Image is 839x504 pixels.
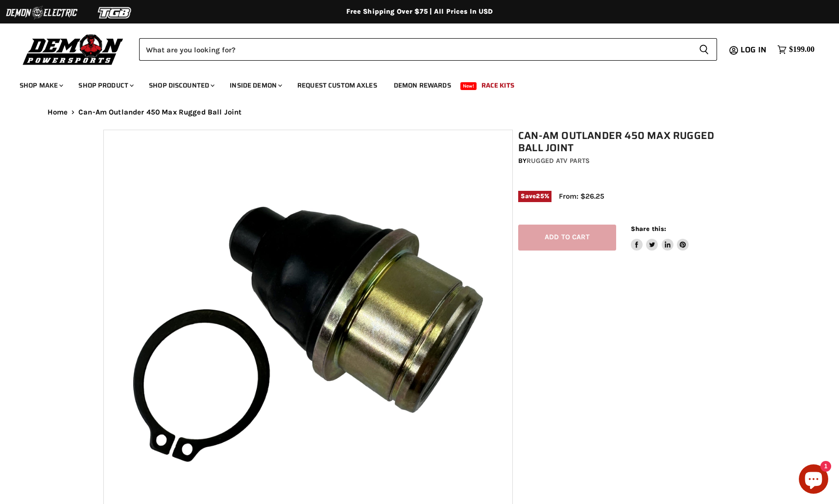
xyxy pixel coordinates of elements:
[5,3,78,22] img: Demon Electric Logo 2
[222,75,288,95] a: Inside Demon
[631,225,666,232] span: Share this:
[12,71,812,95] ul: Main menu
[474,75,522,95] a: Race Kits
[736,46,772,54] a: Log in
[691,38,717,61] button: Search
[518,191,551,202] span: Save %
[71,75,140,95] a: Shop Product
[78,3,152,22] img: TGB Logo 2
[142,75,220,95] a: Shop Discounted
[518,156,742,166] div: by
[48,108,68,116] a: Home
[527,157,590,165] a: Rugged ATV Parts
[796,464,831,496] inbox-online-store-chat: Shopify online store chat
[139,38,717,61] form: Product
[28,108,812,116] nav: Breadcrumbs
[631,225,689,251] aside: Share this:
[789,45,815,54] span: $199.00
[78,108,241,116] span: Can-Am Outlander 450 Max Rugged Ball Joint
[559,192,604,201] span: From: $26.25
[518,130,742,154] h1: Can-Am Outlander 450 Max Rugged Ball Joint
[290,75,384,95] a: Request Custom Axles
[20,32,127,67] img: Demon Powersports
[536,192,544,200] span: 25
[772,43,819,57] a: $199.00
[12,75,69,95] a: Shop Make
[460,82,477,90] span: New!
[386,75,458,95] a: Demon Rewards
[741,44,767,56] span: Log in
[28,7,812,16] div: Free Shipping Over $75 | All Prices In USD
[139,38,691,61] input: Search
